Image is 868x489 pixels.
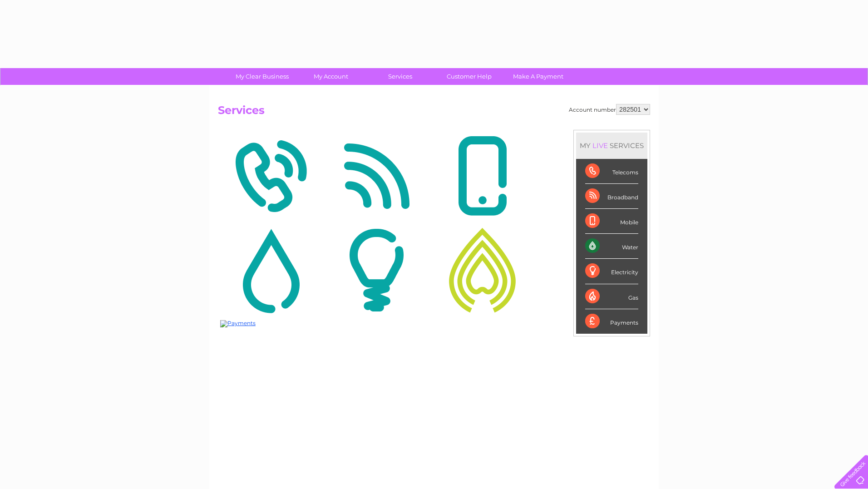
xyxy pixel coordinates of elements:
[569,104,650,115] div: Account number
[432,226,533,314] img: Gas
[218,104,650,121] h2: Services
[585,184,638,209] div: Broadband
[591,141,610,150] div: LIVE
[585,284,638,309] div: Gas
[363,68,438,85] a: Services
[294,68,369,85] a: My Account
[432,68,507,85] a: Customer Help
[225,68,300,85] a: My Clear Business
[585,159,638,184] div: Telecoms
[585,259,638,284] div: Electricity
[501,68,576,85] a: Make A Payment
[432,132,533,220] img: Mobile
[326,226,427,314] img: Electricity
[220,226,321,314] img: Water
[585,234,638,259] div: Water
[585,209,638,234] div: Mobile
[220,132,321,220] img: Telecoms
[576,133,647,158] div: MY SERVICES
[326,132,427,220] img: Broadband
[220,320,256,327] img: Payments
[585,309,638,334] div: Payments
